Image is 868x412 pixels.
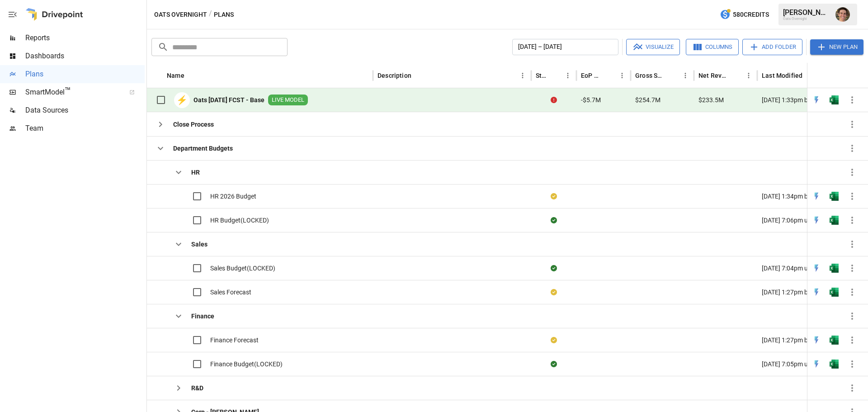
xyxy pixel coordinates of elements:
[812,360,821,369] img: quick-edit-flash.b8aec18c.svg
[742,69,755,82] button: Net Revenue column menu
[679,69,692,82] button: Gross Sales column menu
[268,96,308,104] span: LIVE MODEL
[551,288,557,297] div: Your plan has changes in Excel that are not reflected in the Drivepoint Data Warehouse, select "S...
[830,216,839,225] div: Open in Excel
[812,264,821,273] img: quick-edit-flash.b8aec18c.svg
[830,95,839,104] div: Open in Excel
[536,72,548,79] div: Status
[698,72,729,79] div: Net Revenue
[210,216,269,225] span: HR Budget(LOCKED)
[830,360,839,369] div: Open in Excel
[830,336,839,345] div: Open in Excel
[830,95,839,104] img: excel-icon.76473adf.svg
[551,360,557,369] div: Sync complete
[191,240,208,249] b: Sales
[626,39,680,55] button: Visualize
[830,288,839,297] img: excel-icon.76473adf.svg
[830,264,839,273] div: Open in Excel
[377,72,411,79] div: Description
[830,216,839,225] img: excel-icon.76473adf.svg
[412,69,425,82] button: Sort
[830,192,839,201] div: Open in Excel
[25,105,145,116] span: Data Sources
[25,87,119,98] span: SmartModel
[635,95,660,104] span: $254.7M
[812,216,821,225] img: quick-edit-flash.b8aec18c.svg
[666,69,679,82] button: Sort
[783,17,830,21] div: Oats Overnight
[733,9,769,20] span: 580 Credits
[812,216,821,225] div: Open in Quick Edit
[830,192,839,201] img: excel-icon.76473adf.svg
[210,336,259,345] span: Finance Forecast
[812,95,821,104] div: Open in Quick Edit
[698,95,724,104] span: $233.5M
[730,69,742,82] button: Sort
[191,384,203,393] b: R&D
[812,192,821,201] div: Open in Quick Edit
[812,264,821,273] div: Open in Quick Edit
[810,39,863,55] button: New Plan
[25,123,145,134] span: Team
[549,69,561,82] button: Sort
[830,264,839,273] img: excel-icon.76473adf.svg
[830,360,839,369] img: excel-icon.76473adf.svg
[812,336,821,345] div: Open in Quick Edit
[25,33,145,43] span: Reports
[812,192,821,201] img: quick-edit-flash.b8aec18c.svg
[210,192,256,201] span: HR 2026 Budget
[616,69,628,82] button: EoP Cash column menu
[830,288,839,297] div: Open in Excel
[551,216,557,225] div: Sync complete
[551,336,557,345] div: Your plan has changes in Excel that are not reflected in the Drivepoint Data Warehouse, select "S...
[812,95,821,104] img: quick-edit-flash.b8aec18c.svg
[174,92,190,108] div: ⚡
[551,95,557,104] div: Error during sync.
[551,264,557,273] div: Sync complete
[551,192,557,201] div: Your plan has changes in Excel that are not reflected in the Drivepoint Data Warehouse, select "S...
[716,6,773,23] button: 580Credits
[65,85,71,97] span: ™
[210,264,275,273] span: Sales Budget(LOCKED)
[173,120,214,129] b: Close Process
[830,336,839,345] img: excel-icon.76473adf.svg
[191,312,214,321] b: Finance
[742,39,802,55] button: Add Folder
[561,69,574,82] button: Status column menu
[812,288,821,297] div: Open in Quick Edit
[25,69,145,80] span: Plans
[812,336,821,345] img: quick-edit-flash.b8aec18c.svg
[185,69,198,82] button: Sort
[173,144,233,153] b: Department Budgets
[210,360,283,369] span: Finance Budget(LOCKED)
[516,69,529,82] button: Description column menu
[812,360,821,369] div: Open in Quick Edit
[849,69,861,82] button: Sort
[762,72,802,79] div: Last Modified
[635,72,665,79] div: Gross Sales
[783,8,830,17] div: [PERSON_NAME]
[835,7,850,22] img: Ryan Zayas
[167,72,184,79] div: Name
[210,288,251,297] span: Sales Forecast
[209,9,212,20] div: /
[803,69,816,82] button: Sort
[193,95,264,104] b: Oats [DATE] FCST - Base
[603,69,616,82] button: Sort
[512,39,618,55] button: [DATE] – [DATE]
[686,39,739,55] button: Columns
[812,288,821,297] img: quick-edit-flash.b8aec18c.svg
[191,168,200,177] b: HR
[581,95,601,104] span: -$5.7M
[581,72,602,79] div: EoP Cash
[154,9,207,20] button: Oats Overnight
[830,2,855,27] button: Ryan Zayas
[25,51,145,62] span: Dashboards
